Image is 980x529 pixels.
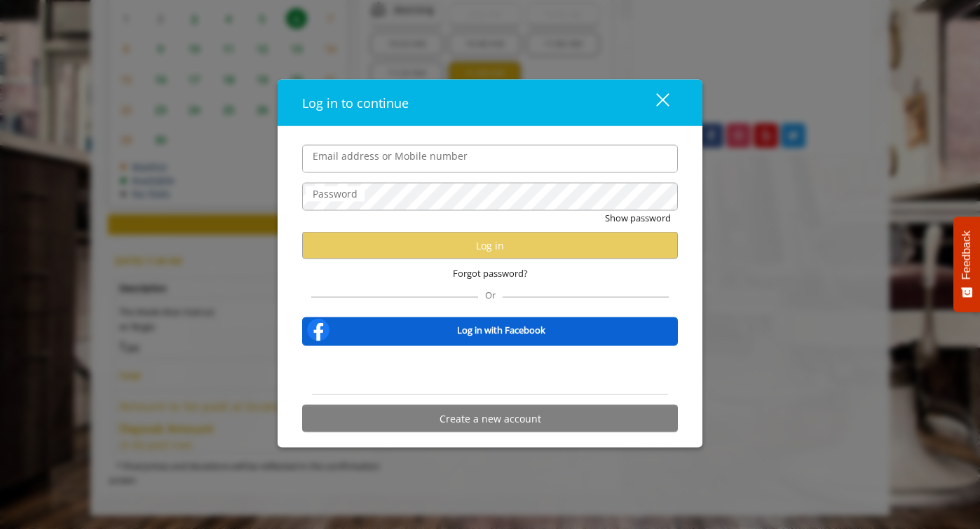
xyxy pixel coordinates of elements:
[302,144,678,172] input: Email address or Mobile number
[605,210,671,225] button: Show password
[306,186,365,201] label: Password
[302,182,678,210] input: Password
[302,94,409,111] span: Log in to continue
[953,217,980,312] button: Feedback - Show survey
[960,231,973,280] span: Feedback
[302,232,678,259] button: Log in
[419,355,562,386] iframe: Sign in with Google Button
[306,148,475,163] label: Email address or Mobile number
[304,316,332,344] img: facebook-logo
[302,405,678,432] button: Create a new account
[457,322,545,337] b: Log in with Facebook
[478,289,503,301] span: Or
[630,88,678,117] button: close dialog
[453,266,528,281] span: Forgot password?
[640,92,668,113] div: close dialog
